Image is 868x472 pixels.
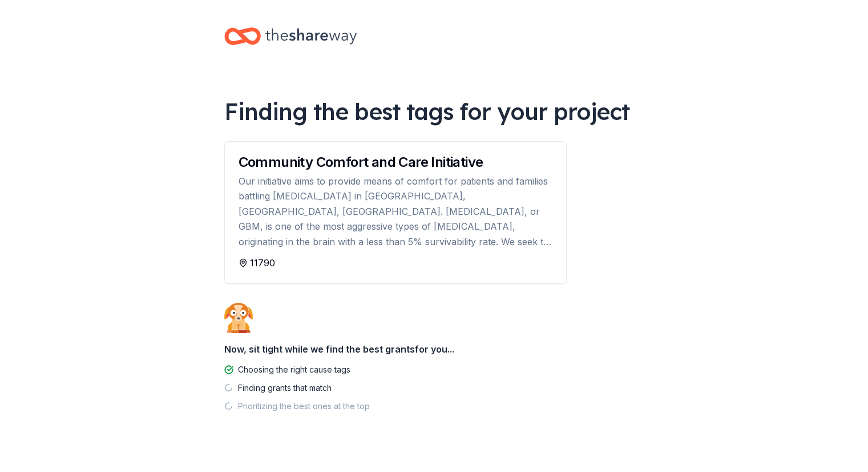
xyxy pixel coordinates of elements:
[238,381,332,395] div: Finding grants that match
[238,363,350,377] div: Choosing the right cause tags
[224,95,644,127] div: Finding the best tags for your project
[239,256,552,270] div: 11790
[224,302,253,333] img: Dog waiting patiently
[224,338,644,361] div: Now, sit tight while we find the best grants for you...
[239,155,552,169] div: Community Comfort and Care Initiative
[239,174,552,249] div: Our initiative aims to provide means of comfort for patients and families battling [MEDICAL_DATA]...
[238,399,370,413] div: Prioritizing the best ones at the top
